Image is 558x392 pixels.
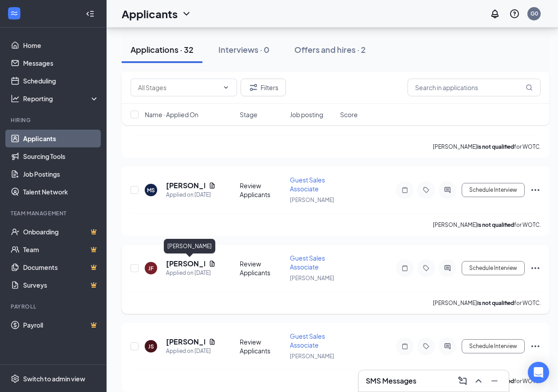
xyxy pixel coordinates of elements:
[400,343,410,350] svg: Note
[290,197,334,203] span: [PERSON_NAME]
[147,186,155,194] div: MS
[530,263,541,273] svg: Ellipses
[166,259,205,269] h5: [PERSON_NAME]
[23,147,99,165] a: Sourcing Tools
[23,72,99,90] a: Scheduling
[23,223,99,241] a: OnboardingCrown
[209,182,216,189] svg: Document
[433,143,541,150] p: [PERSON_NAME] for WOTC.
[11,374,20,383] svg: Settings
[366,376,416,386] h3: SMS Messages
[340,110,358,119] span: Score
[240,110,257,119] span: Stage
[462,339,525,353] button: Schedule Interview
[23,183,99,201] a: Talent Network
[442,186,453,194] svg: ActiveChat
[209,338,216,345] svg: Document
[477,300,514,306] b: is not qualified
[23,36,99,54] a: Home
[290,110,323,119] span: Job posting
[290,254,325,271] span: Guest Sales Associate
[23,54,99,72] a: Messages
[421,186,431,194] svg: Tag
[166,190,216,199] div: Applied on [DATE]
[23,316,99,334] a: PayrollCrown
[240,181,285,199] div: Review Applicants
[148,343,154,350] div: JS
[166,269,216,277] div: Applied on [DATE]
[122,6,178,21] h1: Applicants
[490,8,500,19] svg: Notifications
[241,79,286,96] button: Filter Filters
[23,241,99,258] a: TeamCrown
[487,374,502,388] button: Minimize
[240,337,285,355] div: Review Applicants
[290,176,325,193] span: Guest Sales Associate
[11,210,97,217] div: Team Management
[509,8,520,19] svg: QuestionInfo
[433,299,541,307] p: [PERSON_NAME] for WOTC.
[11,94,20,103] svg: Analysis
[86,9,95,18] svg: Collapse
[528,362,549,383] div: Open Intercom Messenger
[23,94,99,103] div: Reporting
[166,181,205,190] h5: [PERSON_NAME]
[408,79,541,96] input: Search in applications
[10,9,19,18] svg: WorkstreamLogo
[421,265,431,272] svg: Tag
[455,374,470,388] button: ComposeMessage
[471,374,486,388] button: ChevronUp
[530,10,538,17] div: G0
[473,376,484,386] svg: ChevronUp
[164,239,215,253] div: [PERSON_NAME]
[526,84,533,91] svg: MagnifyingGlass
[23,258,99,276] a: DocumentsCrown
[290,332,325,349] span: Guest Sales Associate
[442,343,453,350] svg: ActiveChat
[442,265,453,272] svg: ActiveChat
[489,376,500,386] svg: Minimize
[138,83,219,92] input: All Stages
[23,130,99,147] a: Applicants
[462,261,525,275] button: Schedule Interview
[181,8,192,19] svg: ChevronDown
[290,275,334,281] span: [PERSON_NAME]
[530,185,541,195] svg: Ellipses
[166,337,205,347] h5: [PERSON_NAME]
[148,265,154,272] div: JF
[462,183,525,197] button: Schedule Interview
[240,259,285,277] div: Review Applicants
[23,276,99,294] a: SurveysCrown
[530,341,541,352] svg: Ellipses
[23,374,85,383] div: Switch to admin view
[400,265,410,272] svg: Note
[145,110,198,119] span: Name · Applied On
[290,353,334,360] span: [PERSON_NAME]
[11,116,97,124] div: Hiring
[222,84,230,91] svg: ChevronDown
[209,260,216,267] svg: Document
[11,303,97,310] div: Payroll
[421,343,431,350] svg: Tag
[131,44,194,55] div: Applications · 32
[166,347,216,356] div: Applied on [DATE]
[477,143,514,150] b: is not qualified
[457,376,468,386] svg: ComposeMessage
[248,82,259,93] svg: Filter
[218,44,269,55] div: Interviews · 0
[477,222,514,228] b: is not qualified
[294,44,366,55] div: Offers and hires · 2
[400,186,410,194] svg: Note
[23,165,99,183] a: Job Postings
[433,221,541,229] p: [PERSON_NAME] for WOTC.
